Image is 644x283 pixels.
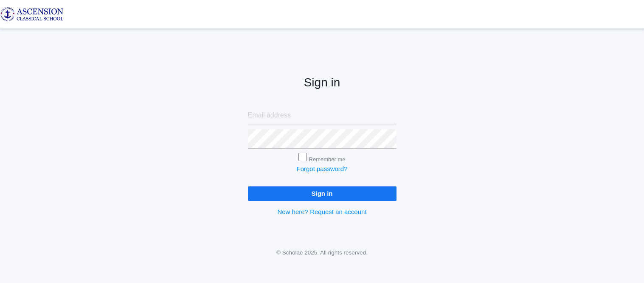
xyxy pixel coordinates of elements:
a: Forgot password? [296,165,347,172]
input: Sign in [248,186,397,200]
h2: Sign in [248,76,397,89]
label: Remember me [309,156,346,163]
a: New here? Request an account [277,208,366,215]
input: Email address [248,106,397,125]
